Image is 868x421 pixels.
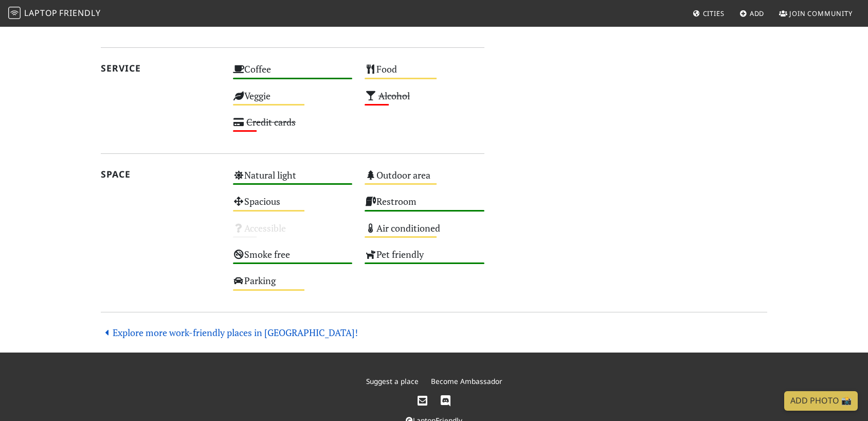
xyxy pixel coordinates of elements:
[789,9,853,18] span: Join Community
[378,90,410,102] s: Alcohol
[227,87,359,114] div: Veggie
[775,4,857,23] a: Join Community
[227,167,359,193] div: Natural light
[358,246,491,272] div: Pet friendly
[227,220,359,246] div: Accessible
[689,4,729,23] a: Cities
[358,193,491,219] div: Restroom
[59,7,100,19] span: Friendly
[227,193,359,219] div: Spacious
[703,9,725,18] span: Cities
[8,5,101,23] a: LaptopFriendly LaptopFriendly
[101,63,221,74] h2: Service
[227,272,359,299] div: Parking
[750,9,765,18] span: Add
[358,61,491,87] div: Food
[784,391,858,411] a: Add Photo 📸
[101,326,358,339] a: Explore more work-friendly places in [GEOGRAPHIC_DATA]!
[227,61,359,87] div: Coffee
[24,7,58,19] span: Laptop
[8,7,21,19] img: LaptopFriendly
[101,169,221,180] h2: Space
[431,376,502,386] a: Become Ambassador
[358,167,491,193] div: Outdoor area
[366,376,419,386] a: Suggest a place
[246,116,296,128] s: Credit cards
[735,4,769,23] a: Add
[358,220,491,246] div: Air conditioned
[227,246,359,272] div: Smoke free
